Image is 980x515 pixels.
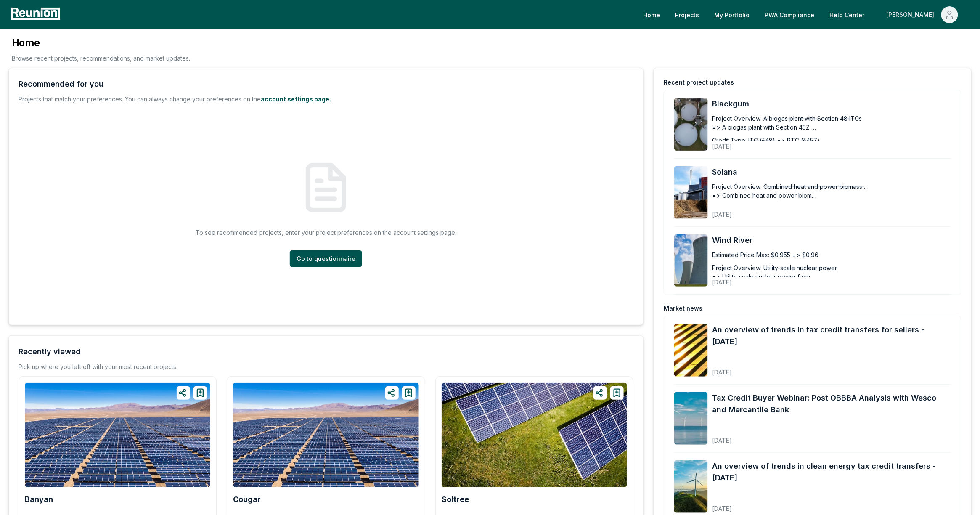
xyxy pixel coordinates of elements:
div: Pick up where you left off with your most recent projects. [19,363,177,371]
div: [DATE] [712,136,849,151]
div: [DATE] [712,272,849,287]
div: [DATE] [712,204,849,219]
a: Blackgum [712,98,951,110]
div: Project Overview: [712,114,762,123]
a: Go to questionnaire [290,250,362,267]
div: [DATE] [712,498,951,513]
p: To see recommended projects, enter your project preferences on the account settings page. [196,228,457,237]
img: Soltree [442,383,627,487]
b: Banyan [25,495,53,504]
img: An overview of trends in tax credit transfers for sellers - September 2025 [674,324,708,377]
a: PWA Compliance [758,6,821,23]
img: Wind River [674,234,708,287]
div: Project Overview: [712,182,762,191]
a: Wind River [712,234,951,246]
a: Solana [712,166,951,178]
img: Cougar [233,383,418,487]
h3: Home [12,36,190,50]
a: Cougar [233,495,261,504]
img: Tax Credit Buyer Webinar: Post OBBBA Analysis with Wesco and Mercantile Bank [674,392,708,445]
button: [PERSON_NAME] [880,6,965,23]
img: An overview of trends in clean energy tax credit transfers - August 2025 [674,460,708,513]
a: Banyan [25,495,53,504]
span: => $0.96 [792,250,818,259]
a: Help Center [823,6,871,23]
span: A biogas plant with Section 48 ITCs [763,114,862,123]
b: Soltree [442,495,469,504]
span: => A biogas plant with Section 45Z PTCs [712,123,817,132]
div: Market news [664,304,702,313]
img: Solana [674,166,708,219]
div: Recently viewed [19,346,81,358]
span: Utility-scale nuclear power [763,263,837,272]
a: Soltree [442,495,469,504]
a: An overview of trends in tax credit transfers for sellers - [DATE] [712,324,951,348]
b: Cougar [233,495,261,504]
a: Tax Credit Buyer Webinar: Post OBBBA Analysis with Wesco and Mercantile Bank [712,392,951,416]
div: Estimated Price Max: [712,250,769,259]
div: Recent project updates [664,78,734,87]
a: Home [636,6,667,23]
div: Recommended for you [19,78,103,90]
img: Blackgum [674,98,708,151]
a: My Portfolio [707,6,757,23]
div: [DATE] [712,430,951,445]
p: Browse recent projects, recommendations, and market updates. [12,54,190,63]
span: Projects that match your preferences. You can always change your preferences on the [19,96,261,103]
span: $0.955 [771,250,790,259]
div: Project Overview: [712,263,762,272]
img: Banyan [25,383,210,487]
a: account settings page. [261,96,331,103]
nav: Main [636,6,972,23]
a: An overview of trends in clean energy tax credit transfers - [DATE] [712,460,951,484]
div: [PERSON_NAME] [887,6,938,23]
span: Combined heat and power biomass plant with energy community adder [763,182,869,191]
span: => Combined heat and power biomass plant with energy community and [MEDICAL_DATA] adder [712,191,817,200]
div: [DATE] [712,362,951,377]
a: Projects [668,6,706,23]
